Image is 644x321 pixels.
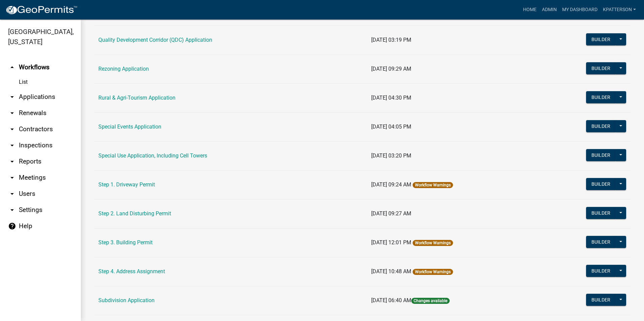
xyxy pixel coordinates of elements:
[415,183,451,187] a: Workflow Warnings
[415,270,451,274] a: Workflow Warnings
[8,174,16,182] i: arrow_drop_down
[371,123,411,130] span: [DATE] 04:05 PM
[586,33,616,45] button: Builder
[8,109,16,117] i: arrow_drop_down
[586,294,616,306] button: Builder
[586,207,616,219] button: Builder
[8,93,16,101] i: arrow_drop_down
[371,66,411,72] span: [DATE] 09:29 AM
[559,3,600,16] a: My Dashboard
[98,181,155,188] a: Step 1. Driveway Permit
[415,241,451,245] a: Workflow Warnings
[371,268,411,275] span: [DATE] 10:48 AM
[539,3,559,16] a: Admin
[586,91,616,103] button: Builder
[8,222,16,230] i: help
[371,37,411,43] span: [DATE] 03:19 PM
[371,181,411,188] span: [DATE] 09:24 AM
[8,125,16,133] i: arrow_drop_down
[411,298,450,304] span: Changes available
[371,152,411,159] span: [DATE] 03:20 PM
[98,66,149,72] a: Rezoning Application
[586,236,616,248] button: Builder
[98,297,155,304] a: Subdivision Application
[586,120,616,132] button: Builder
[98,210,171,217] a: Step 2. Land Disturbing Permit
[98,37,212,43] a: Quality Development Corridor (QDC) Application
[98,268,165,275] a: Step 4. Address Assignment
[8,63,16,71] i: arrow_drop_up
[8,157,16,166] i: arrow_drop_down
[586,149,616,161] button: Builder
[371,95,411,101] span: [DATE] 04:30 PM
[8,190,16,198] i: arrow_drop_down
[371,297,411,304] span: [DATE] 06:40 AM
[8,141,16,149] i: arrow_drop_down
[600,3,639,16] a: KPATTERSON
[8,206,16,214] i: arrow_drop_down
[98,152,207,159] a: Special Use Application, Including Cell Towers
[98,123,161,130] a: Special Events Application
[586,62,616,74] button: Builder
[371,239,411,246] span: [DATE] 12:01 PM
[586,265,616,277] button: Builder
[520,3,539,16] a: Home
[98,239,153,246] a: Step 3. Building Permit
[586,178,616,190] button: Builder
[98,95,175,101] a: Rural & Agri-Tourism Application
[371,210,411,217] span: [DATE] 09:27 AM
